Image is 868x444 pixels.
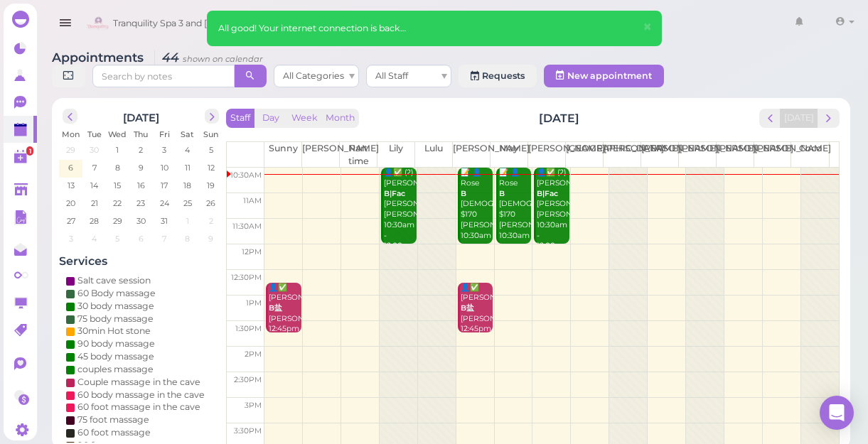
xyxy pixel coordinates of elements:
button: Close [633,11,660,44]
div: Open Intercom Messenger [820,396,854,430]
span: 22 [112,197,123,210]
div: 75 body massage [77,313,154,325]
span: Tue [87,129,101,139]
span: 5 [208,144,215,156]
span: 29 [112,215,124,227]
span: 11:30am [232,222,261,231]
button: Day [254,109,288,128]
b: B [499,189,505,198]
span: 2pm [244,350,261,359]
button: [DATE] [780,109,818,128]
th: [PERSON_NAME] [453,142,491,168]
span: Mon [62,129,80,139]
span: 2 [208,215,215,227]
th: Lulu [415,142,453,168]
span: All Staff [375,70,408,81]
th: [PERSON_NAME] [527,142,565,168]
th: [PERSON_NAME] [641,142,678,168]
span: Wed [108,129,127,139]
span: 1pm [245,298,261,308]
div: 30 body massage [77,300,154,313]
span: 17 [159,179,169,192]
div: 60 foot massage [77,426,151,439]
span: 9 [207,232,215,245]
a: Requests [459,65,537,87]
div: 60 Body massage [77,287,156,300]
b: B盐 [269,303,282,313]
span: Appointments [52,50,147,65]
span: 19 [205,179,216,192]
span: 11 [183,161,192,174]
span: 10 [159,161,169,174]
span: 3 [67,232,74,245]
div: 60 foot massage in the cave [77,401,200,413]
span: 27 [65,215,76,227]
span: 5 [114,232,121,245]
span: New appointment [567,70,652,81]
span: 6 [136,232,144,245]
div: 75 foot massage [77,413,149,426]
span: 30 [134,215,146,227]
button: prev [759,109,781,128]
input: Search customer [439,12,577,35]
th: Lily [377,142,415,168]
button: Week [287,109,322,128]
div: 📝 👤Rose [DEMOGRAPHIC_DATA] $170 [PERSON_NAME]|May 10:30am - 12:00pm [498,168,532,261]
span: 2:30pm [233,375,261,384]
span: 21 [89,197,99,210]
b: B|Fac [384,189,405,198]
input: Search by notes [92,65,235,87]
th: Coco [791,142,829,168]
h2: [DATE] [123,109,159,124]
i: 44 [154,50,263,65]
span: 9 [136,161,144,174]
button: next [204,109,219,124]
span: 23 [135,197,146,210]
span: 2 [137,144,144,156]
span: 8 [183,232,191,245]
th: [PERSON_NAME] [678,142,716,168]
span: 24 [158,197,170,210]
span: 31 [159,215,169,227]
span: 12 [206,161,216,174]
span: 26 [205,197,217,210]
button: prev [63,109,77,124]
span: 1 [26,146,33,156]
span: Sun [203,129,218,139]
th: Sunny [264,142,302,168]
span: 28 [88,215,100,227]
span: 4 [90,232,98,245]
div: 👤✅ (2) [PERSON_NAME] [PERSON_NAME]|[PERSON_NAME] 10:30am - 12:00pm [383,168,417,251]
div: 90 body massage [77,337,155,350]
span: 4 [183,144,191,156]
span: 6 [67,161,75,174]
div: Salt cave session [77,274,151,287]
span: Fri [159,129,169,139]
div: 30min Hot stone [77,325,151,337]
div: 👤✅ [PERSON_NAME] [PERSON_NAME]|Sunny 12:45pm - 1:45pm [460,283,493,345]
span: 11am [242,196,261,205]
small: shown on calendar [183,54,263,64]
span: 1 [185,215,191,227]
span: 7 [90,161,97,174]
span: 20 [65,197,77,210]
span: 1 [114,144,120,156]
b: B|Fac [537,189,558,198]
div: 60 body massage in the cave [77,389,205,401]
span: × [642,17,651,37]
span: 14 [89,179,100,192]
div: 45 body massage [77,350,154,363]
span: All Categories [283,70,344,81]
span: 30 [88,144,100,156]
span: 16 [135,179,146,192]
th: Part time [340,142,377,168]
button: Month [321,109,359,128]
span: 3pm [244,401,261,410]
span: 3 [161,144,168,156]
b: B [461,189,466,198]
h2: [DATE] [539,110,579,126]
th: [GEOGRAPHIC_DATA] [565,142,603,168]
span: 12pm [241,247,261,256]
div: couples massage [77,363,154,376]
span: 12:30pm [230,273,261,282]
